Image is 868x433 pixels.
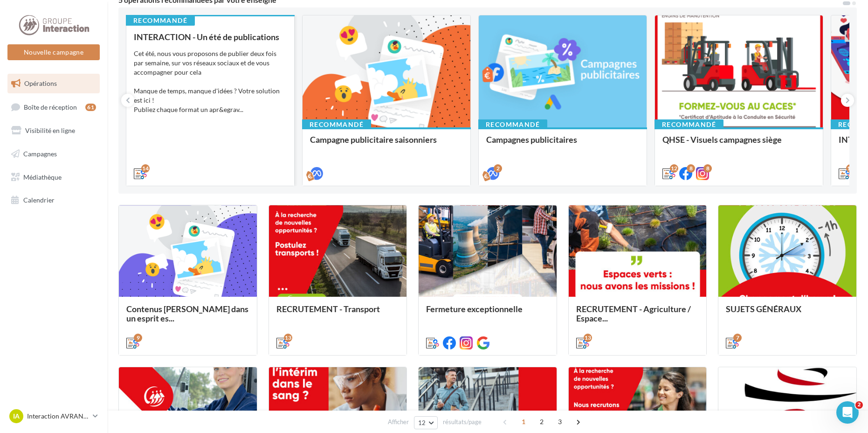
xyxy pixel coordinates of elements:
span: Calendrier [23,196,55,204]
a: Opérations [6,74,102,93]
span: 3 [552,414,567,429]
span: Campagnes publicitaires [486,134,577,145]
button: 12 [414,416,438,429]
a: Visibilité en ligne [6,121,102,140]
a: Boîte de réception61 [6,97,102,117]
iframe: Intercom live chat [836,401,859,424]
span: Campagne publicitaire saisonniers [310,134,437,145]
div: Recommandé [302,119,371,130]
button: Nouvelle campagne [7,44,100,60]
span: RECRUTEMENT - Agriculture / Espace... [576,304,691,323]
div: 61 [85,104,96,111]
span: Campagnes [23,150,57,158]
a: Calendrier [6,190,102,210]
span: Contenus [PERSON_NAME] dans un esprit es... [126,304,248,323]
span: Boîte de réception [24,103,77,111]
span: résultats/page [443,418,482,426]
a: IA Interaction AVRANCHES [7,407,100,425]
div: Recommandé [126,15,195,26]
span: Visibilité en ligne [25,126,75,134]
div: 8 [687,164,695,173]
div: 8 [703,164,712,173]
div: 13 [284,334,292,342]
span: Afficher [388,418,409,426]
a: Médiathèque [6,168,102,187]
div: 7 [733,334,742,342]
div: 13 [584,334,592,342]
span: Fermeture exceptionnelle [426,304,523,314]
a: Campagnes [6,144,102,164]
span: SUJETS GÉNÉRAUX [726,304,801,314]
span: 2 [534,414,549,429]
div: Recommandé [478,119,547,130]
div: 9 [134,334,142,342]
span: 12 [418,419,426,426]
span: 1 [516,414,531,429]
span: 2 [855,401,863,409]
p: Interaction AVRANCHES [27,412,89,421]
span: INTERACTION - Un été de publications [134,32,279,42]
span: QHSE - Visuels campagnes siège [662,134,782,145]
div: Recommandé [654,119,723,130]
div: 12 [846,164,854,173]
div: 14 [141,164,150,173]
div: Cet été, nous vous proposons de publier deux fois par semaine, sur vos réseaux sociaux et de vous... [134,49,287,114]
span: Opérations [24,79,57,87]
span: RECRUTEMENT - Transport [276,304,380,314]
span: Médiathèque [23,173,62,181]
span: IA [13,412,20,421]
div: 12 [670,164,678,173]
div: 2 [494,164,502,173]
